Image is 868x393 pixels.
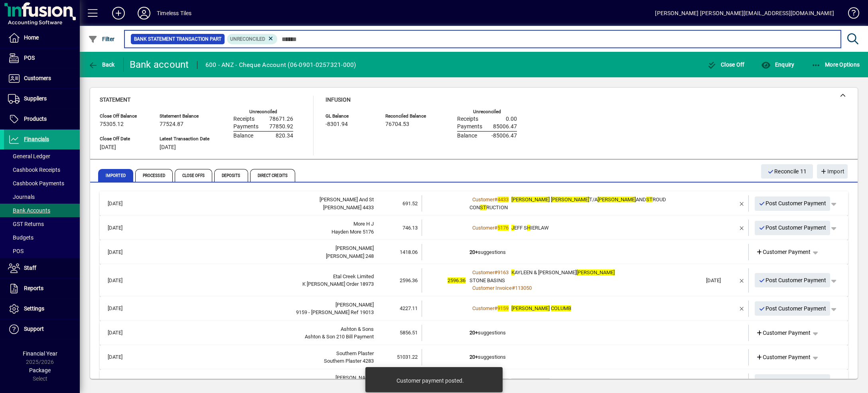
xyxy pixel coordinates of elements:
span: Close Off [707,61,745,68]
mat-expansion-panel-header: [DATE][PERSON_NAME] And St[PERSON_NAME] 4433691.52Customer#4433[PERSON_NAME] [PERSON_NAME]T/A[PER... [100,191,848,216]
div: Etal Creek Limited [141,273,374,281]
span: Customer [472,269,494,275]
td: [DATE] [104,220,141,236]
em: [PERSON_NAME] [598,196,636,202]
div: [DATE] [706,277,736,285]
em: [PERSON_NAME] [551,196,589,202]
em: 4433 [497,196,509,202]
div: Customer payment posted. [397,377,464,385]
em: J [511,225,514,231]
span: EFF S IERLAW [511,225,549,231]
a: Customer Payment [753,350,814,364]
button: Post Customer Payment [755,273,831,287]
div: Ian Huddlesto [141,374,374,382]
mat-expansion-panel-header: [DATE]Southern PlasterSouthern Plaster 428351031.2220+suggestionsCustomer Payment [100,345,848,369]
a: Staff [4,258,80,278]
a: Journals [4,190,80,204]
td: [DATE] [104,244,141,260]
span: Customer Payment [756,329,811,337]
td: [DATE] [104,268,141,293]
button: Profile [131,6,157,20]
span: Receipts [457,116,478,122]
em: K [511,269,515,275]
a: Reports [4,279,80,299]
a: Customer#9163 [470,268,511,277]
span: 5856.51 [400,330,418,336]
div: J Callaghan [141,252,374,260]
button: Add [106,6,131,20]
span: [DATE] [100,144,116,151]
a: Customer Payment [753,245,814,259]
em: ST [646,196,653,202]
mat-expansion-panel-header: [DATE]More H JHayden More 5176746.13Customer#5176JEFF SHIERLAWPost Customer Payment [100,216,848,240]
span: 77850.92 [269,124,293,130]
div: Columb J W [141,301,374,309]
span: T/A AND ROUD CON RUCTION [470,196,666,210]
span: Reconcile 11 [767,165,807,178]
label: Unreconciled [249,109,277,114]
div: Wilson And St [141,196,374,204]
em: [PERSON_NAME] [511,378,550,384]
div: 600 - ANZ - Cheque Account (06-0901-0257321-000) [205,59,356,71]
b: 20+ [470,249,478,255]
span: Customer [472,196,494,202]
span: 0.00 [506,116,517,122]
span: Support [24,326,44,332]
td: [DATE] [104,349,141,365]
div: [PERSON_NAME] [PERSON_NAME][EMAIL_ADDRESS][DOMAIN_NAME] [655,7,834,20]
span: Processed [135,169,173,182]
span: 85006.47 [493,124,517,130]
span: Payments [457,124,482,130]
span: Products [24,116,47,122]
span: Balance [457,133,477,139]
div: K Turner Order 18973 [141,280,374,288]
span: -85006.47 [491,133,517,139]
span: POS [8,248,24,254]
span: Settings [24,305,44,312]
div: Callaghan Mas [141,244,374,252]
span: Customer [472,305,494,311]
mat-chip: Reconciliation Status: Unreconciled [227,34,278,44]
span: Bank Statement Transaction Part [134,35,221,43]
td: suggestions [470,244,702,260]
span: Latest Transaction Date [160,136,209,141]
span: Financials [24,136,49,142]
span: AYLEEN & [PERSON_NAME] [511,269,615,275]
td: suggestions [470,349,702,365]
span: 9163 [497,269,509,275]
td: [DATE] [104,301,141,317]
b: 20+ [470,330,478,336]
span: 77524.87 [160,121,183,128]
a: GST Returns [4,217,80,231]
button: Back [86,57,117,72]
span: 691.52 [402,200,418,206]
span: STONE BASINS [470,277,505,283]
td: [DATE] [104,373,141,390]
span: Financial Year [23,350,57,357]
button: Post Customer Payment [755,374,831,389]
span: Post Customer Payment [759,302,827,315]
button: Remove [736,302,748,315]
span: 4227.11 [400,305,418,311]
div: Southern Plaster [141,350,374,358]
em: COLUMB [551,305,571,311]
button: Filter [86,32,117,46]
span: Budgets [8,234,34,241]
span: Close Off Date [100,136,148,141]
a: Bank Accounts [4,204,80,217]
a: General Ledger [4,149,80,163]
span: 78671.26 [269,116,293,122]
span: Staff [24,265,36,271]
span: -8301.94 [325,121,348,128]
span: # [494,196,497,202]
span: GST Returns [8,221,44,227]
span: # [512,285,515,291]
a: Home [4,28,80,48]
span: Balance [233,133,253,139]
button: Post Customer Payment [755,221,831,235]
td: [DATE] [104,195,141,212]
em: H [527,225,531,231]
div: Jake Wilson Wilsonstroud 4433 [141,204,374,212]
a: Customer#4433 [470,195,511,204]
div: Southern Plaster 4283 [141,357,374,365]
